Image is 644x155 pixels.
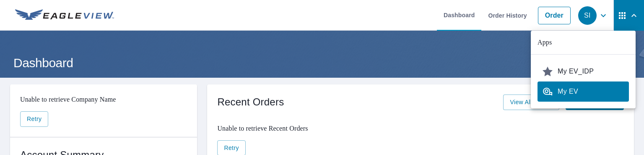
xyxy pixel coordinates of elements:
span: Retry [27,114,42,124]
a: Order [538,7,571,24]
div: SI [578,6,597,25]
span: Retry [224,143,239,153]
p: Apps [531,31,636,55]
span: My EV_IDP [543,66,624,76]
a: View All Orders [503,95,559,110]
p: Unable to retrieve Company Name [20,95,187,105]
p: Unable to retrieve Recent Orders [217,123,624,134]
span: My EV [543,87,624,97]
a: My EV_IDP [538,61,629,81]
span: View All Orders [510,97,552,108]
h1: Dashboard [10,54,634,71]
img: EV Logo [15,9,114,22]
p: Recent Orders [217,95,284,110]
a: My EV [538,81,629,102]
button: Retry [20,111,48,127]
